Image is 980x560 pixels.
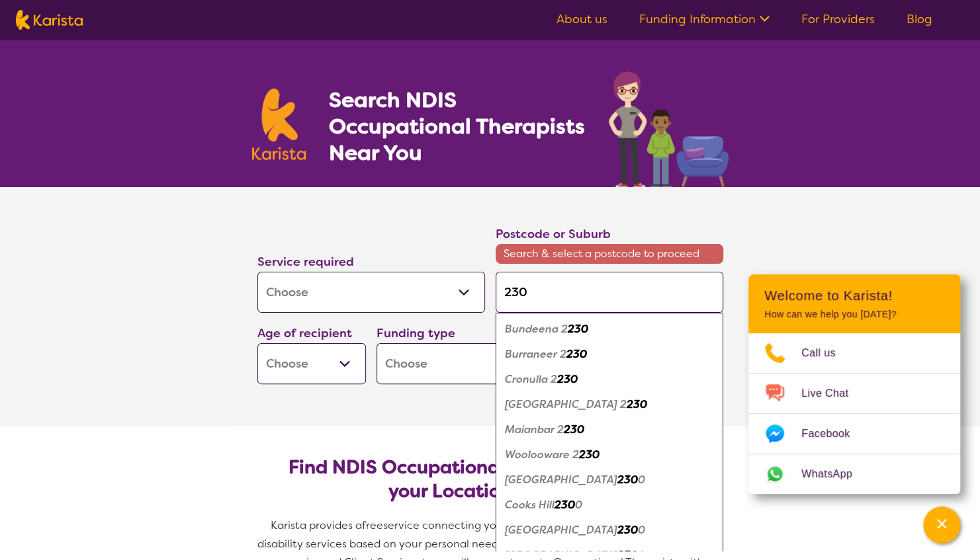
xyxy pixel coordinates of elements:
span: Live Chat [801,383,864,403]
em: Cooks Hill [505,498,555,512]
div: Bar Beach 2300 [502,467,717,493]
span: Karista provides a [271,518,362,532]
a: About us [557,11,607,27]
label: Funding type [377,325,455,341]
em: 230 [566,347,587,361]
em: [GEOGRAPHIC_DATA] [505,523,617,537]
button: Channel Menu [923,506,960,543]
div: Woolooware 2230 [502,442,717,467]
em: Burraneer 2 [505,347,566,361]
em: Maianbar 2 [505,422,564,436]
div: Bundeena 2230 [502,317,717,342]
h2: Find NDIS Occupational Therapists based on your Location & Needs [268,456,713,503]
a: Funding Information [639,11,770,27]
div: Cooks Hill 2300 [502,493,717,518]
em: [GEOGRAPHIC_DATA] 2 [505,397,627,411]
input: Type [496,272,723,313]
div: Newcastle 2300 [502,518,717,543]
p: How can we help you [DATE]? [764,309,944,320]
span: WhatsApp [801,464,868,484]
div: Maianbar 2230 [502,417,717,442]
em: [GEOGRAPHIC_DATA] [505,473,617,487]
a: Web link opens in a new tab. [748,454,960,494]
span: free [362,518,383,532]
div: Channel Menu [748,274,960,494]
em: 0 [575,498,582,512]
em: 230 [568,322,588,336]
em: 230 [617,473,638,487]
div: Cronulla 2230 [502,367,717,392]
em: Bundeena 2 [505,322,568,336]
img: occupational-therapy [609,71,729,187]
em: 0 [638,473,645,487]
div: Burraneer 2230 [502,342,717,367]
span: Search & select a postcode to proceed [496,244,723,264]
em: 230 [617,523,638,537]
em: 230 [627,397,647,411]
img: Karista logo [16,10,83,30]
em: Cronulla 2 [505,372,557,386]
label: Postcode or Suburb [496,226,611,242]
label: Service required [257,254,354,270]
em: 230 [557,372,578,386]
img: Karista logo [252,89,306,160]
em: 0 [638,523,645,537]
h1: Search NDIS Occupational Therapists Near You [328,87,586,166]
span: Call us [801,343,852,363]
a: Blog [907,11,932,27]
div: Greenhills Beach 2230 [502,392,717,417]
span: Facebook [801,424,866,444]
em: 230 [579,448,600,461]
label: Age of recipient [257,325,352,341]
a: For Providers [801,11,875,27]
em: 230 [555,498,575,512]
h2: Welcome to Karista! [764,288,944,303]
em: 230 [564,422,584,436]
em: Woolooware 2 [505,448,579,461]
ul: Choose channel [748,333,960,494]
